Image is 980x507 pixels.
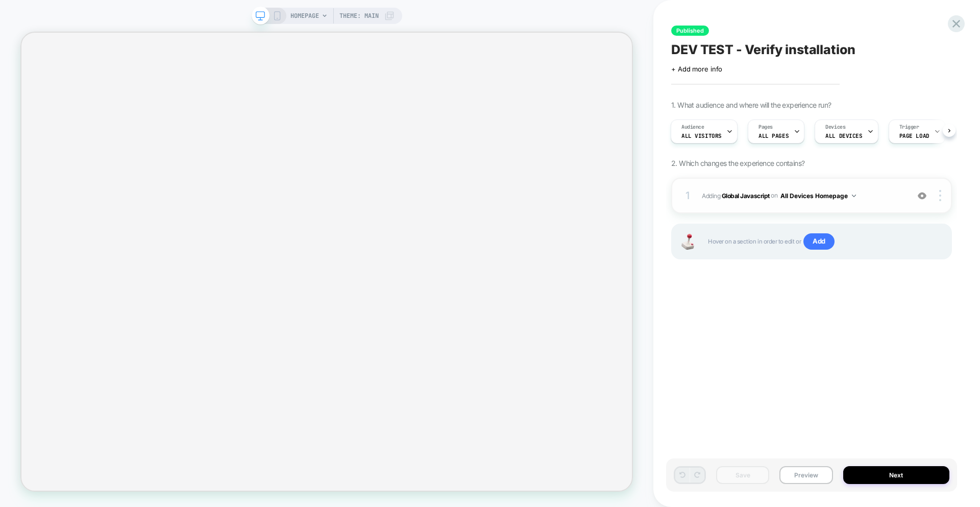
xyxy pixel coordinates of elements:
[899,132,929,139] span: Page Load
[671,26,709,36] span: Published
[671,101,831,109] span: 1. What audience and where will the experience run?
[722,191,770,199] b: Global Javascript
[843,466,950,484] button: Next
[758,132,789,139] span: ALL PAGES
[682,186,693,205] div: 1
[339,8,379,24] span: Theme: MAIN
[780,189,856,202] button: All Devices Homepage
[702,189,903,202] span: Adding
[671,65,722,73] span: + Add more info
[290,8,319,24] span: HOMEPAGE
[681,124,704,131] span: Audience
[803,233,835,250] span: Add
[758,124,773,131] span: Pages
[671,159,804,167] span: 2. Which changes the experience contains?
[677,234,698,250] img: Joystick
[939,190,941,201] img: close
[779,466,832,484] button: Preview
[681,132,722,139] span: All Visitors
[825,132,862,139] span: ALL DEVICES
[899,124,919,131] span: Trigger
[852,195,856,197] img: down arrow
[671,42,855,57] span: DEV TEST - Verify installation
[918,191,926,200] img: crossed eye
[708,233,941,250] span: Hover on a section in order to edit or
[716,466,769,484] button: Save
[771,190,777,201] span: on
[825,124,845,131] span: Devices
